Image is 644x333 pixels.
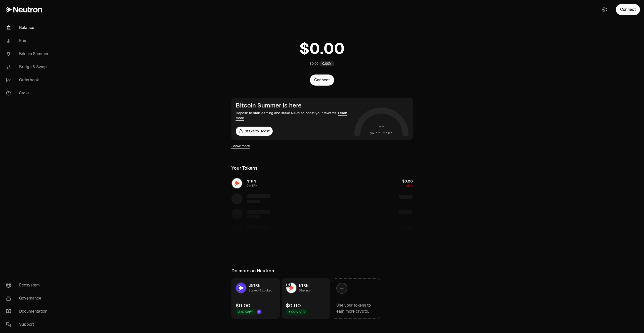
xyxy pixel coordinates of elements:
a: Use your tokens to earn more crypto. [332,278,380,319]
div: Deposit to start earning and stake NTRN to boost your rewards. [236,110,352,121]
span: dNTRN [249,283,260,288]
div: Bitcoin Summer is here [236,102,352,109]
a: Orderbook [2,73,54,87]
a: Earn [2,34,54,47]
div: 0.00% [319,61,334,66]
a: Balance [2,21,54,34]
a: Bitcoin Summer [2,47,54,60]
span: your multiplier [370,131,392,136]
a: Ecosystem [2,279,54,292]
a: Stake [2,87,54,100]
div: $0.00 [286,302,301,309]
h1: -- [378,123,384,131]
a: Show more [231,143,250,149]
div: Do more on Neutron [231,267,274,274]
a: Governance [2,292,54,305]
img: dNTRN Logo [236,283,246,293]
img: NTRN Logo [286,283,296,293]
div: $0.00 [310,62,318,66]
a: Stake to Boost [236,127,273,136]
div: Staked & Locked [249,288,272,293]
div: Staking [299,288,310,293]
span: NTRN [299,283,308,288]
a: NTRN LogoNTRNStaking$0.003.00% APR [282,278,330,319]
div: 2.47% APY [235,309,256,315]
div: 3.00% APR [286,309,307,315]
a: Bridge & Swap [2,60,54,73]
div: $0.00 [235,302,251,309]
button: Connect [310,75,334,86]
a: dNTRN LogodNTRNStaked & Locked$0.002.47%APYDrop [231,278,280,319]
a: Support [2,318,54,331]
div: Use your tokens to earn more crypto. [336,302,376,314]
a: Documentation [2,305,54,318]
div: Your Tokens [231,165,258,172]
button: Connect [616,4,640,15]
img: Drop [257,310,261,314]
